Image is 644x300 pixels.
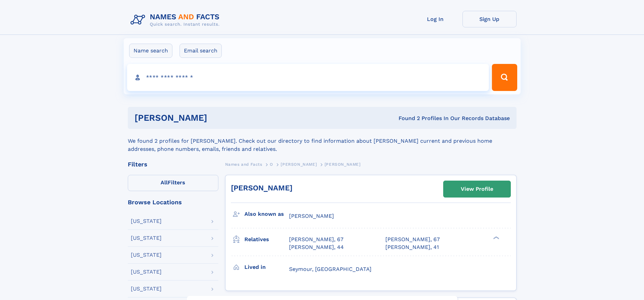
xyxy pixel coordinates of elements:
label: Filters [128,175,218,191]
a: [PERSON_NAME] [281,160,317,168]
h3: Also known as [244,208,289,220]
div: [US_STATE] [131,286,162,292]
label: Name search [129,44,172,58]
div: View Profile [461,181,493,197]
div: Filters [128,161,218,167]
span: [PERSON_NAME] [325,162,361,167]
label: Email search [180,44,222,58]
a: Sign Up [462,11,517,27]
div: [US_STATE] [131,218,162,224]
a: Names and Facts [225,160,262,168]
div: ❯ [492,236,500,240]
button: Search Button [492,64,517,91]
a: [PERSON_NAME], 67 [385,236,440,243]
img: Logo Names and Facts [128,11,225,29]
span: All [161,179,168,186]
div: [US_STATE] [131,252,162,258]
a: View Profile [444,181,510,197]
h1: [PERSON_NAME] [135,114,303,122]
input: search input [127,64,489,91]
a: [PERSON_NAME], 41 [385,244,439,251]
span: O [270,162,273,167]
a: O [270,160,273,168]
h3: Lived in [244,261,289,273]
a: Log In [408,11,462,27]
a: [PERSON_NAME], 67 [289,236,343,243]
span: [PERSON_NAME] [289,213,334,219]
a: [PERSON_NAME], 44 [289,244,344,251]
h3: Relatives [244,234,289,245]
div: Found 2 Profiles In Our Records Database [303,115,510,122]
div: Browse Locations [128,199,218,205]
span: [PERSON_NAME] [281,162,317,167]
div: We found 2 profiles for [PERSON_NAME]. Check out our directory to find information about [PERSON_... [128,129,517,153]
div: [US_STATE] [131,269,162,275]
div: [US_STATE] [131,235,162,241]
a: [PERSON_NAME] [231,184,292,192]
span: Seymour, [GEOGRAPHIC_DATA] [289,266,372,272]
